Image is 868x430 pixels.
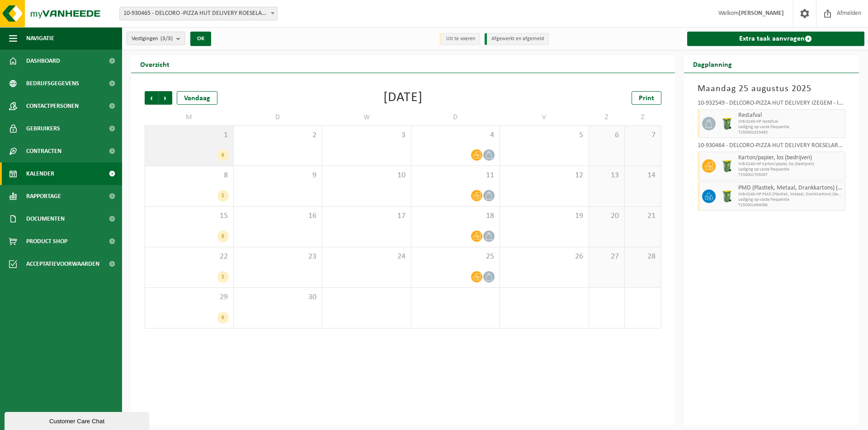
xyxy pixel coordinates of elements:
span: 23 [238,252,318,262]
div: 10-932549 - DELCORO-PIZZA HUT DELIVERY IZEGEM - IZEGEM [698,100,846,109]
span: 11 [416,171,495,180]
span: Contracten [26,140,61,162]
div: 5 [217,271,229,283]
span: Lediging op vaste frequentie [738,167,843,172]
span: 15 [150,211,229,221]
img: WB-0240-HPE-GN-50 [720,117,734,130]
span: Product Shop [26,230,67,253]
h2: Dagplanning [684,55,741,73]
div: 5 [217,190,229,202]
div: 6 [217,231,229,242]
li: Afgewerkt en afgemeld [485,33,549,45]
span: 2 [238,130,318,140]
span: Print [639,95,654,102]
span: Vestigingen [132,32,173,46]
td: Z [589,109,625,125]
a: Print [632,91,661,105]
button: OK [190,32,211,46]
span: Gebruikers [26,117,60,140]
span: 19 [505,211,584,221]
span: Documenten [26,208,65,230]
span: 16 [238,211,318,221]
span: Bedrijfsgegevens [26,72,79,95]
span: 28 [629,252,656,262]
span: 29 [150,292,229,302]
span: 14 [629,171,656,180]
span: Dashboard [26,50,60,72]
span: Navigatie [26,27,54,50]
span: 8 [150,171,229,180]
td: V [500,109,589,125]
span: 18 [416,211,495,221]
li: Uit te voeren [439,33,480,45]
span: Restafval [738,112,843,119]
span: 9 [238,171,318,180]
span: T250001705097 [738,172,843,178]
h2: Overzicht [131,55,179,73]
span: 17 [327,211,406,221]
td: M [145,109,234,125]
span: Contactpersonen [26,95,79,117]
span: T250001633483 [738,130,843,135]
td: W [322,109,411,125]
span: Karton/papier, los (bedrijven) [738,154,843,162]
span: Volgende [159,91,172,105]
span: 27 [594,252,620,262]
iframe: chat widget [5,410,151,430]
span: 25 [416,252,495,262]
span: 1 [150,130,229,140]
div: 6 [217,149,229,161]
span: 24 [327,252,406,262]
count: (3/3) [160,36,173,42]
span: 26 [505,252,584,262]
span: 20 [594,211,620,221]
strong: [PERSON_NAME] [739,10,784,17]
h3: Maandag 25 augustus 2025 [698,82,846,96]
span: WB-0240-HP PMD (Plastiek, Metaal, Drankkartons) (bedrijven) [738,192,843,197]
td: D [234,109,323,125]
img: WB-0240-HPE-GN-50 [720,159,734,173]
div: 10-930464 - DELCORO-PIZZA HUT DELIVERY ROESELARE - ROESELARE [698,143,846,152]
button: Vestigingen(3/3) [127,32,185,45]
span: 12 [505,171,584,180]
span: Lediging op vaste frequentie [738,197,843,203]
a: Extra taak aanvragen [687,32,865,46]
span: WB-0240-HP restafval [738,119,843,125]
span: Kalender [26,162,54,185]
span: T250001694096 [738,203,843,208]
span: WB-0240-HP karton/papier, los (bedrijven) [738,162,843,167]
span: 13 [594,171,620,180]
span: 6 [594,130,620,140]
span: 4 [416,130,495,140]
div: [DATE] [383,91,423,105]
span: 10-930465 - DELCORO -PIZZA HUT DELIVERY ROESELARE - IZEGEM [119,7,278,20]
td: D [411,109,500,125]
span: Acceptatievoorwaarden [26,253,99,275]
span: PMD (Plastiek, Metaal, Drankkartons) (bedrijven) [738,185,843,192]
div: Vandaag [177,91,217,105]
span: Vorige [145,91,158,105]
div: 6 [217,312,229,324]
span: 22 [150,252,229,262]
span: 7 [629,130,656,140]
span: Rapportage [26,185,61,208]
td: Z [625,109,661,125]
img: WB-0240-HPE-GN-50 [720,190,734,203]
span: 10-930465 - DELCORO -PIZZA HUT DELIVERY ROESELARE - IZEGEM [120,7,277,20]
span: 3 [327,130,406,140]
span: 10 [327,171,406,180]
span: 5 [505,130,584,140]
span: 21 [629,211,656,221]
span: 30 [238,292,318,302]
span: Lediging op vaste frequentie [738,125,843,130]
